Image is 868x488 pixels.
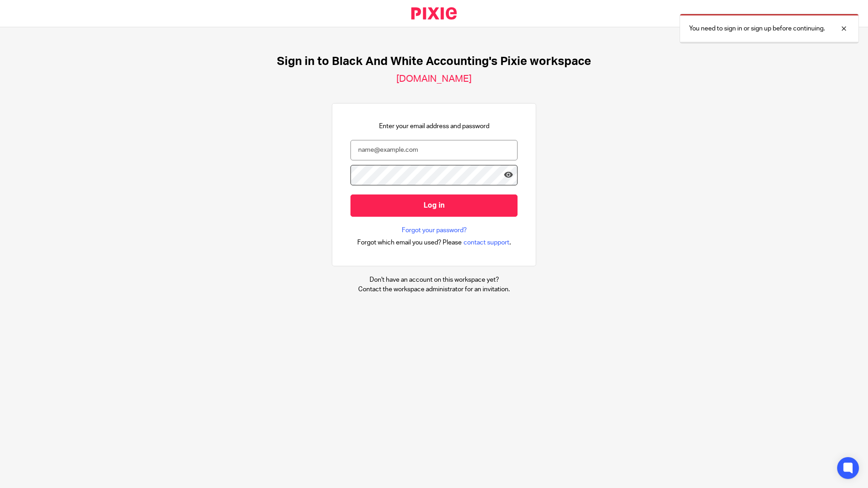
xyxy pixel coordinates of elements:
[350,194,518,217] input: Log in
[402,226,467,235] a: Forgot your password?
[350,140,518,160] input: name@example.com
[358,285,510,294] p: Contact the workspace administrator for an invitation.
[464,238,509,247] span: contact support
[357,238,462,247] span: Forgot which email you used? Please
[277,55,591,69] h1: Sign in to Black And White Accounting's Pixie workspace
[379,122,489,131] p: Enter your email address and password
[357,237,511,248] div: .
[396,73,472,85] h2: [DOMAIN_NAME]
[358,275,510,284] p: Don't have an account on this workspace yet?
[689,24,825,33] p: You need to sign in or sign up before continuing.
